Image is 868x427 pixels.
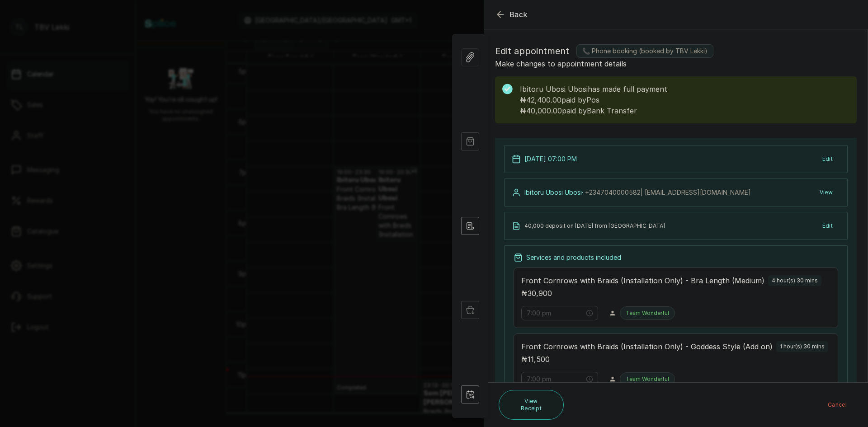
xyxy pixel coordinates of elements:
button: Back [495,9,528,20]
p: Front Cornrows with Braids (Installation Only) - Bra Length (Medium) [521,275,764,286]
input: Select time [527,308,585,318]
p: ₦ [521,288,552,299]
p: Services and products included [526,253,621,262]
p: ₦42,400.00 paid by Pos [520,94,849,105]
p: Front Cornrows with Braids (Installation Only) - Goddess Style (Add on) [521,341,773,352]
button: View Receipt [499,390,564,420]
span: Back [509,9,528,20]
span: Edit appointment [495,44,569,58]
span: +234 7040000582 | [EMAIL_ADDRESS][DOMAIN_NAME] [585,188,751,196]
p: 1 hour(s) 30 mins [780,343,825,350]
p: ₦40,000.00 paid by Bank Transfer [520,105,849,116]
p: Team Wonderful [626,375,669,383]
button: View [812,184,840,201]
p: Team Wonderful [626,310,669,317]
span: 11,500 [528,355,550,364]
p: [DATE] 07:00 PM [524,155,577,164]
span: 30,900 [528,289,552,298]
button: Edit [815,151,840,167]
button: Edit [815,218,840,234]
p: Ibitoru Ubosi Ubosi · [524,188,751,197]
p: Make changes to appointment details [495,58,857,69]
p: 40,000 deposit on [DATE] from [GEOGRAPHIC_DATA] [524,222,665,230]
label: 📞 Phone booking (booked by TBV Lekki) [576,44,713,58]
p: ₦ [521,354,550,365]
input: Select time [527,374,585,384]
button: Cancel [821,397,854,413]
p: Ibitoru Ubosi Ubosi has made full payment [520,84,849,94]
p: 4 hour(s) 30 mins [772,277,818,284]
